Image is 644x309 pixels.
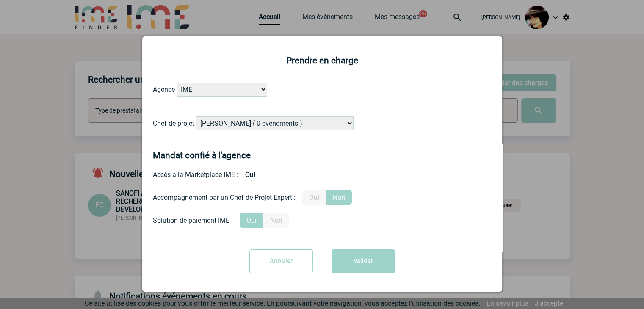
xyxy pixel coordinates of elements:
[302,190,326,205] label: Oui
[263,213,289,228] label: Non
[153,213,492,228] div: Conformité aux process achat client, Prise en charge de la facturation, Mutualisation de plusieur...
[238,167,262,182] b: Oui
[153,167,492,182] div: Accès à la Marketplace IME :
[240,213,263,228] label: Oui
[326,190,352,205] label: Non
[153,193,296,201] div: Accompagnement par un Chef de Projet Expert :
[153,119,194,127] label: Chef de projet
[332,249,395,273] button: Valider
[153,190,492,205] div: Prestation payante
[249,249,313,273] input: Annuler
[153,86,175,94] label: Agence
[153,150,251,160] h4: Mandat confié à l'agence
[153,216,233,224] div: Solution de paiement IME :
[153,55,492,66] h2: Prendre en charge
